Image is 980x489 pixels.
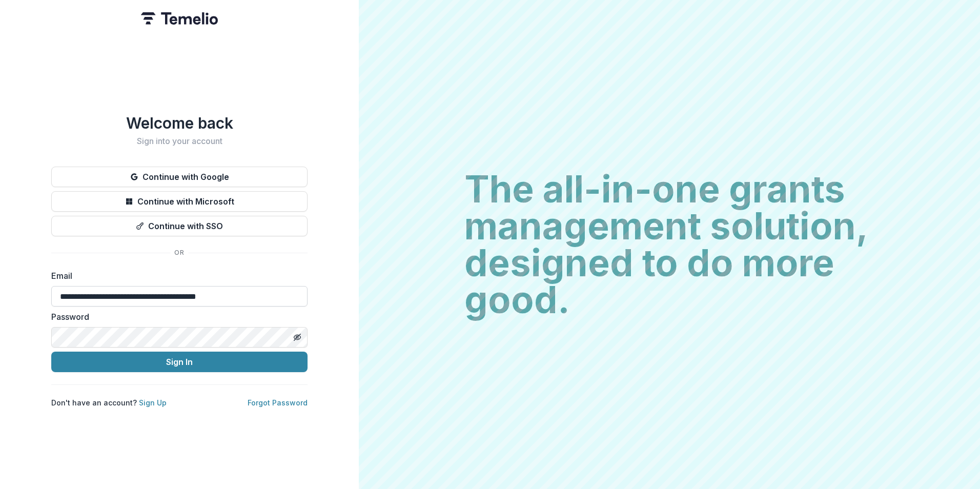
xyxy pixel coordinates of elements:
button: Continue with Google [51,167,308,187]
button: Continue with SSO [51,216,308,236]
a: Sign Up [139,398,167,407]
button: Sign In [51,352,308,372]
button: Continue with Microsoft [51,191,308,212]
label: Password [51,311,301,323]
a: Forgot Password [248,398,308,407]
img: Temelio [141,12,218,25]
h1: Welcome back [51,114,308,132]
p: Don't have an account? [51,397,167,408]
button: Toggle password visibility [289,329,305,345]
h2: Sign into your account [51,136,308,146]
label: Email [51,270,301,282]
